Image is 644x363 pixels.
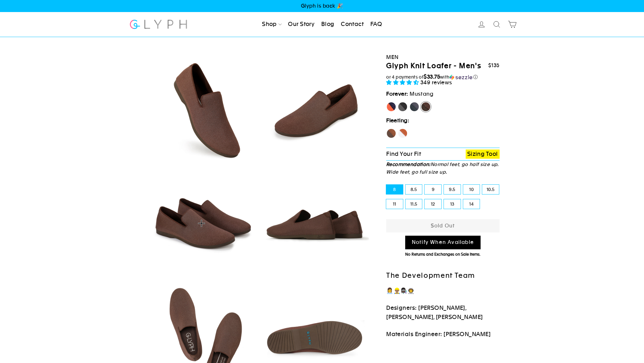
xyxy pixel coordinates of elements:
[386,303,500,322] p: Designers: [PERSON_NAME], [PERSON_NAME], [PERSON_NAME]
[386,185,403,194] label: 8
[386,161,500,176] p: Normal feet, go half size up. Wide feet, go full size up.
[259,17,385,31] ul: Primary
[424,199,441,209] label: 12
[386,128,396,138] label: Hawk
[386,61,481,71] h1: Glyph Knit Loafer - Men's
[259,17,284,31] a: Shop
[424,73,440,80] span: $33.75
[409,102,419,112] label: Rhino
[463,185,480,194] label: 10
[261,169,369,277] img: Mustang
[482,185,499,194] label: 10.5
[386,117,409,124] strong: Fleeting:
[148,169,256,277] img: Mustang
[386,271,500,280] h2: The Development Team
[463,199,480,209] label: 14
[148,56,256,164] img: Mustang
[386,102,396,112] label: [PERSON_NAME]
[444,185,461,194] label: 9.5
[444,199,461,209] label: 13
[405,236,481,249] a: Notify When Available
[398,102,408,112] label: Panther
[424,185,441,194] label: 9
[450,74,472,80] img: Sezzle
[420,79,452,86] span: 349 reviews
[261,56,369,164] img: Mustang
[319,17,337,31] a: Blog
[386,162,430,167] strong: Recommendation:
[368,17,385,31] a: FAQ
[386,330,500,339] p: Materials Engineer: [PERSON_NAME]
[386,286,500,296] p: 👩‍💼👷🏽‍♂️👩🏿‍🔬👨‍🚀
[405,252,481,257] span: No Returns and Exchanges on Sale Items.
[488,62,500,68] span: $135
[410,91,433,97] span: Mustang
[386,53,500,61] div: Men
[386,219,500,233] button: Sold Out
[386,79,420,86] span: 4.71 stars
[430,223,455,229] span: Sold Out
[129,16,188,33] img: Glyph
[405,199,422,209] label: 11.5
[398,128,408,138] label: Fox
[386,74,500,80] div: or 4 payments of with
[466,150,500,159] a: Sizing Tool
[405,185,422,194] label: 8.5
[386,150,421,157] span: Find Your Fit
[285,17,317,31] a: Our Story
[421,102,431,112] label: Mustang
[386,74,500,80] div: or 4 payments of$33.75withSezzle Click to learn more about Sezzle
[338,17,366,31] a: Contact
[386,91,408,97] strong: Forever:
[386,199,403,209] label: 11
